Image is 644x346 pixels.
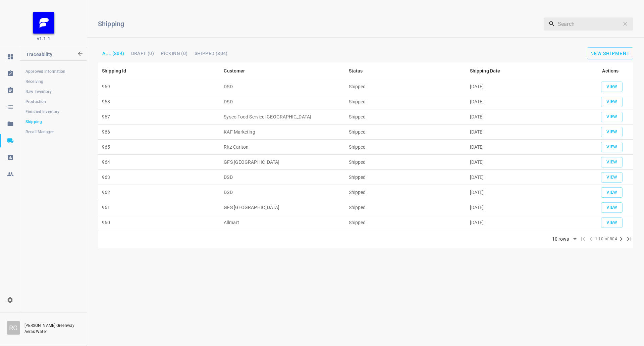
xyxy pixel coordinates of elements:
td: GFS [GEOGRAPHIC_DATA] [220,155,344,170]
div: Shipping Id [102,67,126,75]
td: 968 [98,94,220,109]
button: add [601,217,623,228]
span: Draft (0) [131,51,154,56]
td: [DATE] [466,170,588,185]
button: add [601,142,623,152]
button: add [601,97,623,107]
span: Approved Information [25,68,81,75]
div: Customer [224,67,245,75]
button: All (804) [100,49,127,58]
div: Shipping Date [470,67,500,75]
div: 10 rows [550,236,571,242]
button: add [587,47,633,59]
button: add [601,187,623,198]
button: add [601,157,623,167]
span: Production [25,98,81,105]
span: View [604,98,619,106]
span: New Shipment [590,51,630,56]
td: DSD [220,170,344,185]
td: Shipped [345,140,466,155]
button: Shipped (804) [192,49,230,58]
h6: Shipping [98,18,448,29]
span: Finished Inventory [25,108,81,115]
span: View [604,128,619,136]
span: View [604,204,619,211]
svg: Search [548,20,555,27]
span: Previous Page [587,235,595,243]
div: Status [349,67,363,75]
button: add [601,127,623,137]
td: 965 [98,140,220,155]
td: 960 [98,215,220,230]
span: Shipped (804) [195,51,228,56]
td: Shipped [345,170,466,185]
span: Shipping [25,118,81,125]
p: Aeras Water [24,329,78,335]
p: Traceability [26,47,76,63]
button: Picking (0) [158,49,190,58]
span: Receiving [25,78,81,85]
td: 961 [98,200,220,215]
span: View [604,219,619,227]
a: Production [20,95,87,108]
td: [DATE] [466,94,588,109]
span: 1-10 of 804 [595,236,617,243]
td: 966 [98,125,220,140]
button: add [601,202,623,213]
td: Shipped [345,94,466,109]
td: Shipped [345,155,466,170]
td: Shipped [345,185,466,200]
button: add [601,112,623,122]
span: View [604,174,619,181]
td: Shipped [345,215,466,230]
td: Shipped [345,109,466,125]
span: Raw Inventory [25,88,81,95]
td: Shipped [345,200,466,215]
span: View [604,158,619,166]
button: add [601,82,623,92]
div: R G [7,321,20,335]
span: Last Page [625,235,633,243]
td: 969 [98,79,220,94]
td: Ritz Carlton [220,140,344,155]
div: 10 rows [548,234,579,244]
td: [DATE] [466,200,588,215]
td: 967 [98,109,220,125]
td: [DATE] [466,155,588,170]
td: KAF Marketing [220,125,344,140]
td: [DATE] [466,140,588,155]
span: Next Page [617,235,625,243]
td: GFS [GEOGRAPHIC_DATA] [220,200,344,215]
a: Receiving [20,75,87,88]
button: add [601,172,623,183]
span: View [604,113,619,121]
td: DSD [220,185,344,200]
span: View [604,189,619,196]
td: DSD [220,94,344,109]
span: All (804) [102,51,124,56]
a: Recall Manager [20,125,87,139]
a: Shipping [20,115,87,129]
img: FB_Logo_Reversed_RGB_Icon.895fbf61.png [33,12,54,34]
td: [DATE] [466,125,588,140]
span: v1.1.1 [37,35,50,42]
span: Customer [224,67,254,75]
td: 962 [98,185,220,200]
span: Shipping Id [102,67,135,75]
a: Raw Inventory [20,85,87,98]
input: Search [558,17,619,31]
td: 963 [98,170,220,185]
td: DSD [220,79,344,94]
a: Approved Information [20,65,87,78]
button: Draft (0) [128,49,157,58]
span: View [604,143,619,151]
td: Sysco Food Service [GEOGRAPHIC_DATA] [220,109,344,125]
span: Shipping Date [470,67,509,75]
